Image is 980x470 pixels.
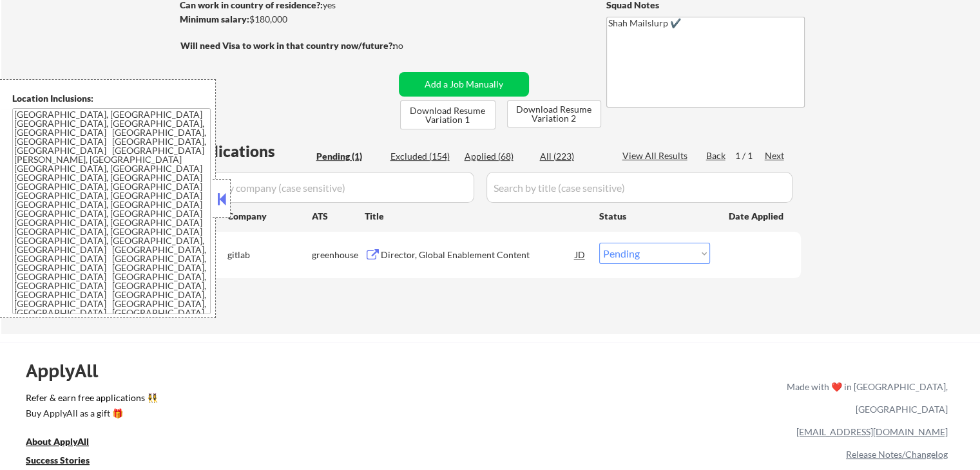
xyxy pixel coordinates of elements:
[622,149,691,162] div: View All Results
[846,449,948,460] a: Release Notes/Changelog
[180,40,395,51] strong: Will need Visa to work in that country now/future?:
[26,454,107,470] a: Success Stories
[184,144,312,159] div: Applications
[782,375,948,420] div: Made with ❤️ in [GEOGRAPHIC_DATA], [GEOGRAPHIC_DATA]
[180,13,394,26] div: $180,000
[26,407,155,423] a: Buy ApplyAll as a gift 🎁
[400,100,495,129] button: Download Resume Variation 1
[26,435,107,451] a: About ApplyAll
[26,360,113,382] div: ApplyAll
[729,210,785,223] div: Date Applied
[26,436,89,447] u: About ApplyAll
[574,243,587,266] div: JD
[12,92,211,105] div: Location Inclusions:
[486,172,793,203] input: Search by title (case sensitive)
[184,172,474,203] input: Search by company (case sensitive)
[507,100,601,127] button: Download Resume Variation 2
[312,210,365,223] div: ATS
[765,149,785,162] div: Next
[599,204,710,227] div: Status
[227,210,312,223] div: Company
[312,249,365,261] div: greenhouse
[26,455,90,465] u: Success Stories
[26,393,517,407] a: Refer & earn free applications 👯‍♀️
[465,150,529,163] div: Applied (68)
[393,39,430,52] div: no
[316,150,381,163] div: Pending (1)
[735,149,765,162] div: 1 / 1
[180,14,249,24] strong: Minimum salary:
[26,409,155,418] div: Buy ApplyAll as a gift 🎁
[399,72,529,97] button: Add a Job Manually
[390,150,455,163] div: Excluded (154)
[540,150,604,163] div: All (223)
[796,426,948,437] a: [EMAIL_ADDRESS][DOMAIN_NAME]
[381,249,575,261] div: Director, Global Enablement Content
[365,210,587,223] div: Title
[227,249,312,261] div: gitlab
[706,149,727,162] div: Back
